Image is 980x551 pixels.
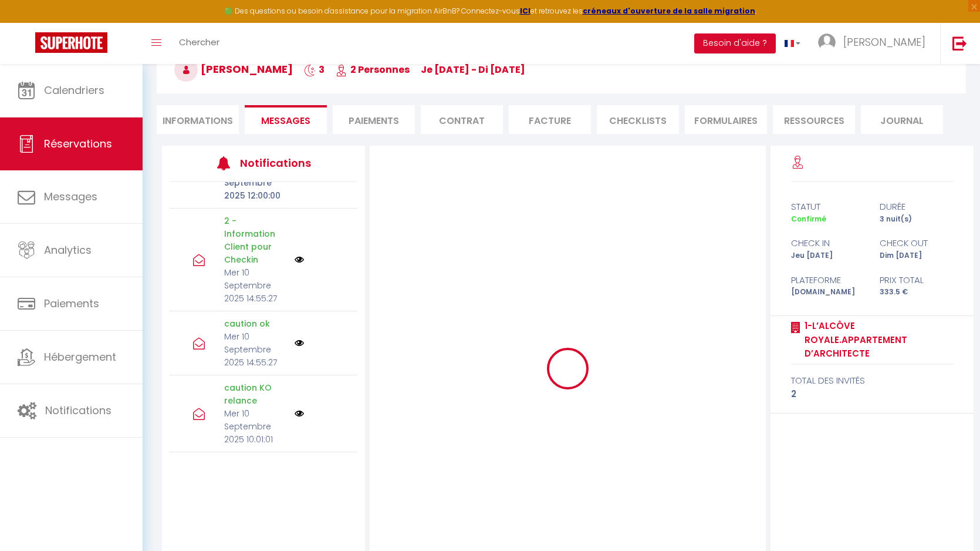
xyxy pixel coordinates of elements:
[694,33,776,53] button: Besoin d'aide ?
[872,236,961,250] div: check out
[304,63,325,76] span: 3
[773,105,855,134] li: Ressources
[872,214,961,225] div: 3 nuit(s)
[44,136,112,151] span: Réservations
[783,273,872,287] div: Plateforme
[597,105,679,134] li: CHECKLISTS
[170,23,228,64] a: Chercher
[45,403,111,418] span: Notifications
[872,273,961,287] div: Prix total
[9,5,45,40] button: Ouvrir le widget de chat LiveChat
[35,32,107,53] img: Super Booking
[800,319,954,361] a: 1-L’Alcôve Royale.Appartement d’architecte
[224,330,287,369] p: Mer 10 Septembre 2025 14:55:27
[333,105,415,134] li: Paiements
[174,62,293,76] span: [PERSON_NAME]
[179,36,219,48] span: Chercher
[952,36,967,51] img: logout
[930,498,971,542] iframe: Chat
[861,105,943,134] li: Journal
[44,189,97,204] span: Messages
[240,150,318,176] h3: Notifications
[224,163,287,202] p: Sam 13 Septembre 2025 12:00:00
[295,409,304,418] img: NO IMAGE
[224,266,287,305] p: Mer 10 Septembre 2025 14:55:27
[224,381,287,407] p: caution KO relance
[224,317,287,330] p: caution ok
[783,200,872,214] div: statut
[336,63,410,76] span: 2 Personnes
[872,287,961,298] div: 333.5 €
[421,105,503,134] li: Contrat
[583,6,755,16] a: créneaux d'ouverture de la salle migration
[157,105,239,134] li: Informations
[791,387,954,401] div: 2
[44,243,92,257] span: Analytics
[295,255,304,264] img: NO IMAGE
[872,200,961,214] div: durée
[791,374,954,388] div: total des invités
[783,236,872,250] div: check in
[791,214,826,224] span: Confirmé
[421,63,525,76] span: je [DATE] - di [DATE]
[783,287,872,298] div: [DOMAIN_NAME]
[44,296,99,311] span: Paiements
[509,105,591,134] li: Facture
[783,250,872,261] div: Jeu [DATE]
[295,338,304,348] img: NO IMAGE
[520,6,530,16] a: ICI
[224,407,287,446] p: Mer 10 Septembre 2025 10:01:01
[44,350,116,364] span: Hébergement
[818,33,836,51] img: ...
[261,114,310,127] span: Messages
[872,250,961,261] div: Dim [DATE]
[685,105,767,134] li: FORMULAIRES
[809,23,940,64] a: ... [PERSON_NAME]
[224,214,287,266] p: 2 - Information Client pour Checkin
[843,35,925,49] span: [PERSON_NAME]
[44,83,104,98] span: Calendriers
